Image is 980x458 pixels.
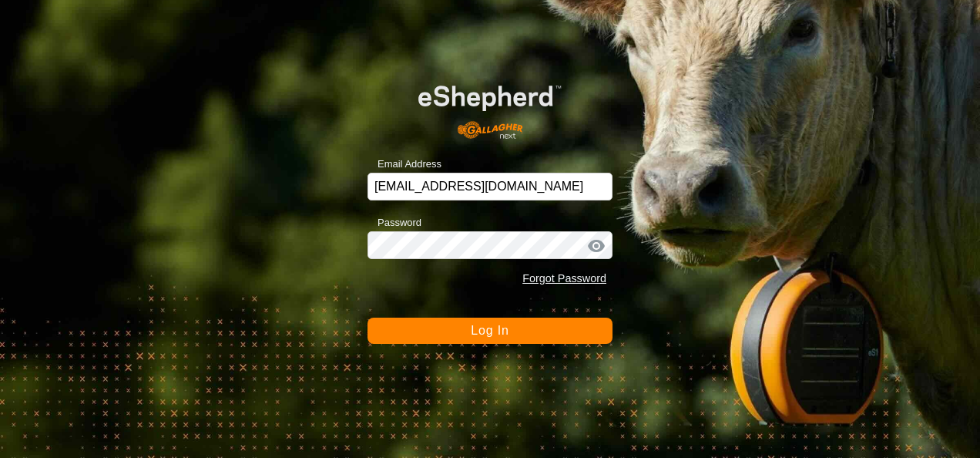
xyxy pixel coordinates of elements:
[367,173,612,200] input: Email Address
[367,215,421,231] label: Password
[367,318,612,344] button: Log In
[471,324,508,337] span: Log In
[522,272,606,285] a: Forgot Password
[367,157,441,172] label: Email Address
[392,65,588,148] img: E-shepherd Logo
